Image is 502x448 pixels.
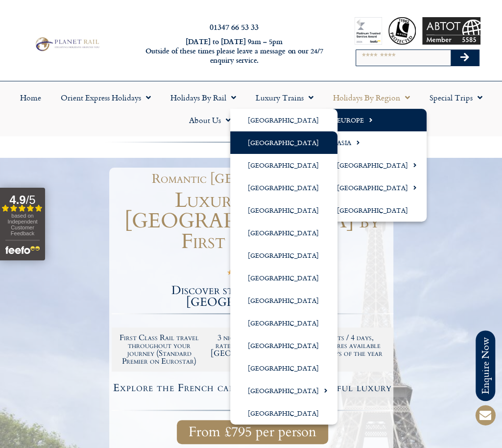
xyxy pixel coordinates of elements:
a: [GEOGRAPHIC_DATA] [323,199,427,222]
a: [GEOGRAPHIC_DATA] [230,131,337,154]
h1: Luxury Break to [GEOGRAPHIC_DATA] by First Class Rail [112,190,393,252]
h4: Explore the French capital on this wonderful luxury break [113,383,392,403]
h2: 3 nights in a highly-rated 4-star hotel in [GEOGRAPHIC_DATA] [211,334,294,357]
a: About Us [179,109,240,131]
a: Special Trips [420,86,492,109]
button: Search [451,50,479,66]
a: Luxury Trains [246,86,323,109]
a: Europe [323,109,427,131]
a: [GEOGRAPHIC_DATA] [230,222,337,244]
a: [GEOGRAPHIC_DATA] [230,199,337,222]
ul: Europe [230,109,337,424]
a: Asia [323,131,427,154]
h2: First Class Rail travel throughout your journey (Standard Premier on Eurostar) [118,334,201,365]
a: [GEOGRAPHIC_DATA] [230,402,337,424]
a: [GEOGRAPHIC_DATA] [230,312,337,334]
a: Holidays by Region [323,86,420,109]
h2: 3 nights / 4 days, departures available most days of the year [304,334,387,357]
a: 01347 66 53 33 [210,21,259,32]
a: [GEOGRAPHIC_DATA] [230,154,337,176]
a: [GEOGRAPHIC_DATA] [230,244,337,267]
a: [GEOGRAPHIC_DATA] [230,357,337,379]
span: From £795 per person [189,426,316,438]
nav: Menu [5,86,497,131]
a: [GEOGRAPHIC_DATA] [323,154,427,176]
img: Planet Rail Train Holidays Logo [33,36,101,52]
h1: Romantic [GEOGRAPHIC_DATA] [117,173,388,185]
i: ★ [227,269,233,278]
a: [GEOGRAPHIC_DATA] [230,176,337,199]
a: Home [10,86,51,109]
a: [GEOGRAPHIC_DATA] [230,379,337,402]
a: [GEOGRAPHIC_DATA] [230,334,337,357]
a: [GEOGRAPHIC_DATA] [230,267,337,289]
a: From £795 per person [177,420,328,444]
div: 5/5 [227,268,278,278]
a: [GEOGRAPHIC_DATA] [230,109,337,131]
a: Orient Express Holidays [51,86,161,109]
h6: [DATE] to [DATE] 9am – 5pm Outside of these times please leave a message on our 24/7 enquiry serv... [136,37,332,65]
a: Holidays by Rail [161,86,246,109]
a: [GEOGRAPHIC_DATA] [230,289,337,312]
a: [GEOGRAPHIC_DATA] [323,176,427,199]
h2: Discover stunning and stylish [GEOGRAPHIC_DATA] [112,285,393,308]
